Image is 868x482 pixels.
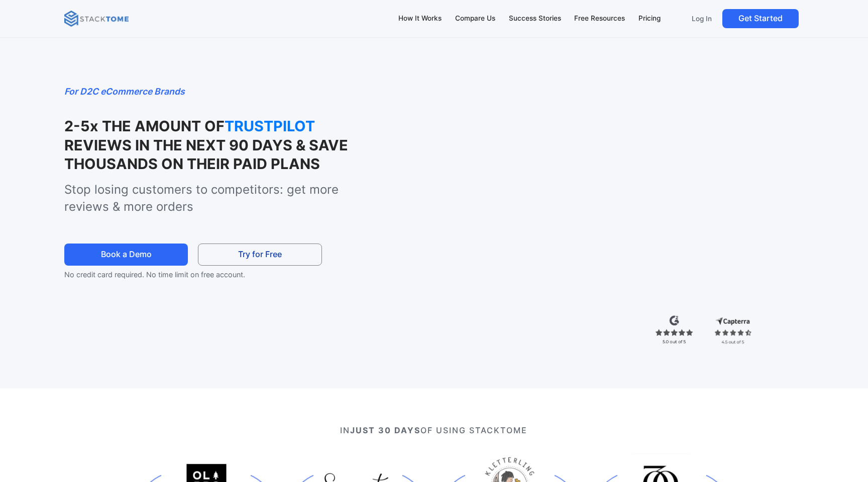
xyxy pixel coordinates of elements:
[450,8,500,29] a: Compare Us
[404,85,804,310] iframe: StackTome- product_demo 07.24 - 1.3x speed (1080p)
[692,14,712,23] p: Log In
[64,86,185,97] em: For D2C eCommerce Brands
[394,8,447,29] a: How It Works
[570,8,630,29] a: Free Resources
[225,117,325,135] strong: TRUSTPILOT
[638,13,661,24] div: Pricing
[101,424,767,436] p: IN OF USING STACKTOME
[64,269,340,281] p: No credit card required. No time limit on free account.
[634,8,666,29] a: Pricing
[398,13,442,24] div: How It Works
[64,117,225,135] strong: 2-5x THE AMOUNT OF
[722,9,799,28] a: Get Started
[64,136,348,173] strong: REVIEWS IN THE NEXT 90 DAYS & SAVE THOUSANDS ON THEIR PAID PLANS
[504,8,566,29] a: Success Stories
[455,13,495,24] div: Compare Us
[64,244,188,266] a: Book a Demo
[685,9,718,28] a: Log In
[574,13,625,24] div: Free Resources
[351,425,421,435] strong: JUST 30 DAYS
[64,181,382,215] p: Stop losing customers to competitors: get more reviews & more orders
[198,244,321,266] a: Try for Free
[509,13,561,24] div: Success Stories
